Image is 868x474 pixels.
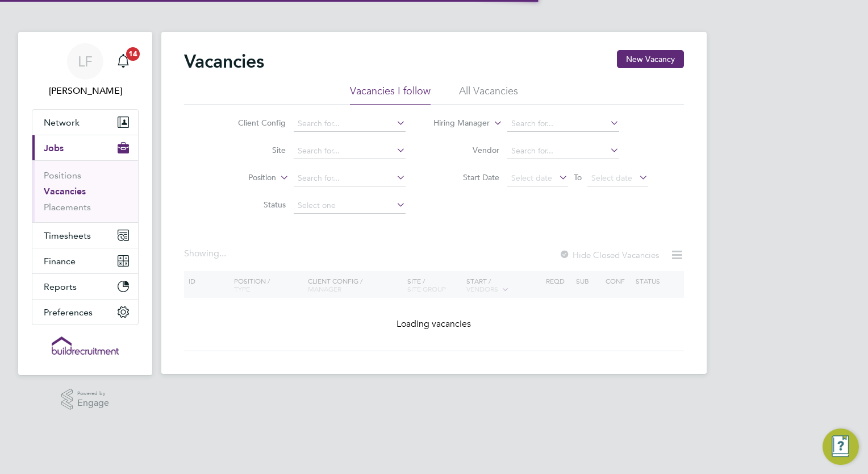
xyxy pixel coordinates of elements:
[459,84,518,105] li: All Vacancies
[32,300,138,325] button: Preferences
[44,307,93,318] span: Preferences
[32,160,138,222] div: Jobs
[350,84,431,105] li: Vacancies I follow
[184,248,228,260] div: Showing
[219,248,226,259] span: ...
[32,43,139,98] a: LF[PERSON_NAME]
[570,170,585,185] span: To
[220,118,286,128] label: Client Config
[18,32,152,375] nav: Main navigation
[32,110,138,135] button: Network
[32,248,138,273] button: Finance
[434,145,499,155] label: Vendor
[294,171,406,186] input: Search for...
[77,398,109,408] span: Engage
[434,172,499,182] label: Start Date
[220,145,286,155] label: Site
[32,223,138,248] button: Timesheets
[823,429,859,465] button: Engage Resource Center
[511,173,552,183] span: Select date
[78,54,93,69] span: LF
[44,186,86,197] a: Vacancies
[32,336,139,355] a: Go to home page
[126,47,140,61] span: 14
[32,274,138,299] button: Reports
[591,173,632,183] span: Select date
[44,281,77,292] span: Reports
[44,170,81,181] a: Positions
[112,43,135,80] a: 14
[211,172,276,184] label: Position
[294,143,406,159] input: Search for...
[44,202,91,213] a: Placements
[44,143,64,153] span: Jobs
[507,116,619,132] input: Search for...
[77,389,109,398] span: Powered by
[32,84,139,98] span: Loarda Fregjaj
[44,230,91,241] span: Timesheets
[617,50,684,68] button: New Vacancy
[32,135,138,160] button: Jobs
[44,256,76,267] span: Finance
[220,199,286,210] label: Status
[294,116,406,132] input: Search for...
[44,117,80,128] span: Network
[559,250,659,260] label: Hide Closed Vacancies
[184,50,264,73] h2: Vacancies
[424,118,490,129] label: Hiring Manager
[52,336,119,355] img: buildrec-logo-retina.png
[61,389,110,410] a: Powered byEngage
[507,143,619,159] input: Search for...
[294,198,406,214] input: Select one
